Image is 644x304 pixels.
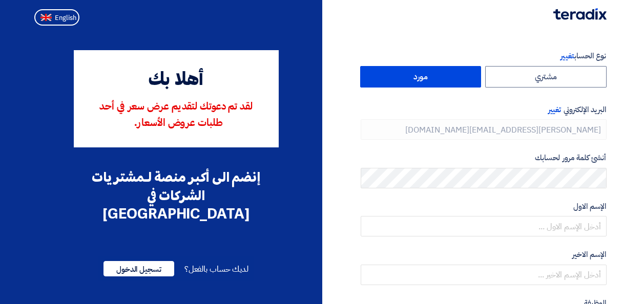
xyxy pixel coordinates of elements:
[361,50,607,62] label: نوع الحساب
[74,168,279,223] div: إنضم الى أكبر منصة لـمشتريات الشركات في [GEOGRAPHIC_DATA]
[360,66,482,88] label: مورد
[34,9,79,26] button: English
[99,102,253,128] span: لقد تم دعوتك لتقديم عرض سعر في أحد طلبات عروض الأسعار.
[88,67,264,94] div: أهلا بك
[485,66,607,88] label: مشتري
[103,263,174,275] a: تسجيل الدخول
[560,50,574,61] span: تغيير
[361,119,607,140] input: أدخل بريد العمل الإلكتروني الخاص بك ...
[55,14,76,21] span: English
[103,261,174,276] span: تسجيل الدخول
[361,201,607,212] label: الإسم الاول
[361,152,607,164] label: أنشئ كلمة مرور لحسابك
[361,216,607,236] input: أدخل الإسم الاول ...
[361,265,607,285] input: أدخل الإسم الاخير ...
[184,263,248,275] span: لديك حساب بالفعل؟
[548,104,561,115] span: تغيير
[40,14,52,21] img: en-US.png
[361,104,607,116] label: البريد الإلكتروني
[553,8,607,20] img: Teradix logo
[361,249,607,260] label: الإسم الاخير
